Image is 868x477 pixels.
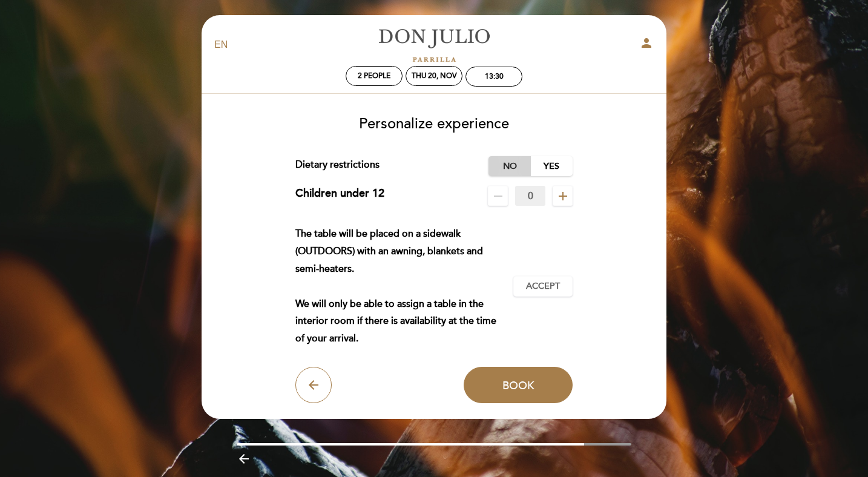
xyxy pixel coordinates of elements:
a: [PERSON_NAME] [358,28,510,62]
i: person [639,36,654,50]
span: Accept [526,280,560,293]
button: Accept [513,276,573,297]
div: Children under 12 [295,186,384,206]
i: remove [491,189,505,203]
span: Book [502,378,534,392]
span: 2 people [358,71,390,81]
i: arrow_backward [237,452,251,466]
div: 13:30 [485,72,504,81]
label: No [488,156,531,176]
button: arrow_back [295,367,332,403]
i: arrow_back [306,378,321,392]
label: Yes [530,156,573,176]
div: Dietary restrictions [295,156,489,176]
div: The table will be placed on a sidewalk (OUTDOORS) with an awning, blankets and semi-heaters. We w... [295,225,514,347]
i: add [556,189,570,203]
button: Book [464,367,573,403]
button: person [639,36,654,54]
div: Thu 20, Nov [412,71,457,81]
span: Personalize experience [359,115,509,133]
